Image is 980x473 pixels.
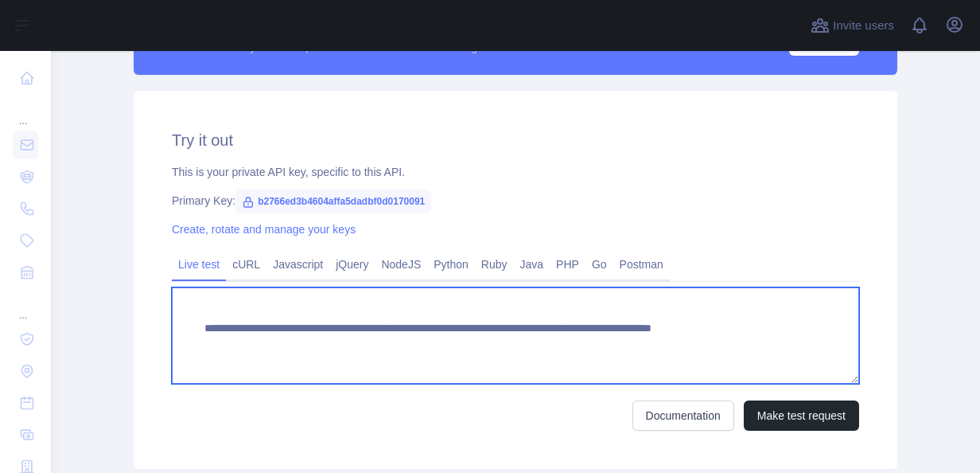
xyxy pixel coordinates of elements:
[172,223,356,236] a: Create, rotate and manage your keys
[833,17,894,35] span: Invite users
[235,190,431,213] span: b2766ed3b4604affa5dadbf0d0170091
[13,96,38,127] div: ...
[13,290,38,322] div: ...
[226,252,266,277] a: cURL
[632,401,734,431] a: Documentation
[172,129,859,151] h2: Try it out
[807,13,897,38] button: Invite users
[172,164,859,180] div: This is your private API key, specific to this API.
[550,252,585,277] a: PHP
[514,252,550,277] a: Java
[172,193,859,209] div: Primary Key:
[375,252,427,277] a: NodeJS
[329,252,375,277] a: jQuery
[475,252,514,277] a: Ruby
[613,252,670,277] a: Postman
[172,252,226,277] a: Live test
[427,252,475,277] a: Python
[744,401,859,431] button: Make test request
[585,252,613,277] a: Go
[266,252,329,277] a: Javascript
